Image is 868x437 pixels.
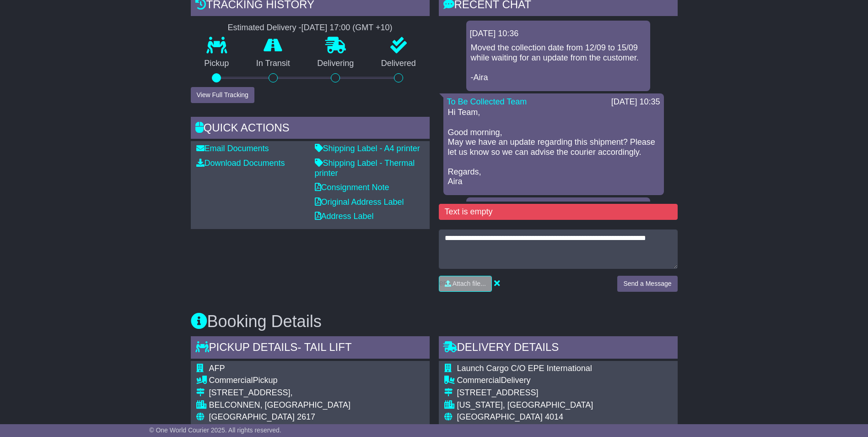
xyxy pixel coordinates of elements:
a: Email Documents [196,144,269,153]
div: [STREET_ADDRESS], [209,388,350,398]
a: Shipping Label - Thermal printer [315,158,415,178]
a: Address Label [315,212,374,221]
span: [GEOGRAPHIC_DATA] [457,412,543,421]
span: 2617 [297,412,315,421]
span: Launch Cargo C/O EPE International [457,364,592,373]
a: Download Documents [196,158,285,168]
div: Delivery [457,376,597,386]
div: Pickup Details [191,336,430,361]
div: Delivery Details [439,336,678,361]
button: Send a Message [617,276,677,292]
p: In Transit [243,59,304,69]
span: Commercial [457,376,501,385]
p: Pickup [191,59,243,69]
span: © One World Courier 2025. All rights reserved. [149,426,281,434]
p: Hi Team, Good morning, May we have an update regarding this shipment? Please let us know so we ca... [448,108,659,187]
p: Delivering [304,59,368,69]
div: [US_STATE], [GEOGRAPHIC_DATA] [457,400,597,410]
a: To Be Collected Team [447,97,527,106]
span: [GEOGRAPHIC_DATA] [209,412,295,421]
h3: Booking Details [191,312,678,331]
a: Shipping Label - A4 printer [315,144,420,153]
span: 4014 [545,412,563,421]
div: Text is empty [439,204,678,220]
span: Commercial [209,376,253,385]
p: Moved the collection date from 12/09 to 15/09 while waiting for an update from the customer. -Aira [471,43,646,82]
div: Estimated Delivery - [191,23,430,33]
span: AFP [209,364,225,373]
div: BELCONNEN, [GEOGRAPHIC_DATA] [209,400,350,410]
p: Delivered [367,59,430,69]
a: Consignment Note [315,183,389,192]
div: [STREET_ADDRESS] [457,388,597,398]
div: [DATE] 10:35 [611,97,660,107]
div: [DATE] 10:36 [470,29,647,39]
a: Original Address Label [315,197,404,207]
div: Quick Actions [191,117,430,142]
div: [DATE] 17:00 (GMT +10) [302,23,393,33]
button: View Full Tracking [191,87,254,103]
span: - Tail Lift [297,341,351,353]
div: Pickup [209,376,350,386]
